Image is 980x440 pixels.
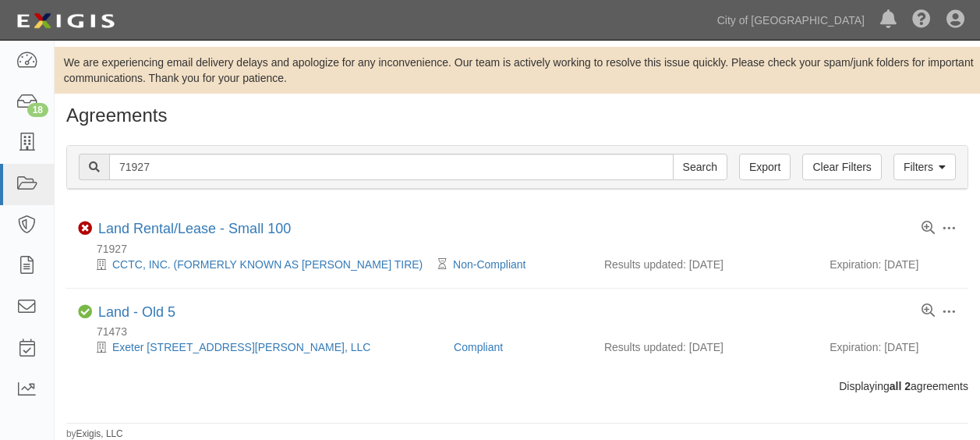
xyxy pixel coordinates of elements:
[922,222,935,236] a: View results summary
[454,341,503,353] a: Compliant
[709,5,872,36] a: City of [GEOGRAPHIC_DATA]
[78,324,968,339] div: 71473
[78,241,968,257] div: 71927
[673,154,727,180] input: Search
[922,304,935,318] a: View results summary
[98,221,291,238] div: Land Rental/Lease - Small 100
[802,154,881,180] a: Clear Filters
[66,105,968,126] h1: Agreements
[438,259,447,270] i: Pending Review
[739,154,791,180] a: Export
[78,305,92,319] i: Compliant
[112,341,370,353] a: Exeter [STREET_ADDRESS][PERSON_NAME], LLC
[912,11,931,30] i: Help Center - Complianz
[78,222,92,236] i: Non-Compliant
[12,7,119,35] img: logo-5460c22ac91f19d4615b14bd174203de0afe785f0fc80cf4dbbc73dc1793850b.png
[55,378,980,394] div: Displaying agreements
[78,257,442,272] div: CCTC, INC. (FORMERLY KNOWN AS CHARLIE CASE TIRE)
[830,339,957,355] div: Expiration: [DATE]
[453,258,525,271] a: Non-Compliant
[893,154,956,180] a: Filters
[78,339,442,355] div: Exeter 4602 East Hammond, LLC
[830,257,957,272] div: Expiration: [DATE]
[55,55,980,86] div: We are experiencing email delivery delays and apologize for any inconvenience. Our team is active...
[109,154,674,180] input: Search
[98,304,175,321] div: Land - Old 5
[112,258,423,271] a: CCTC, INC. (FORMERLY KNOWN AS [PERSON_NAME] TIRE)
[27,103,48,117] div: 18
[604,339,806,355] div: Results updated: [DATE]
[98,221,291,236] a: Land Rental/Lease - Small 100
[76,428,123,439] a: Exigis, LLC
[604,257,806,272] div: Results updated: [DATE]
[890,380,911,392] b: all 2
[98,304,175,320] a: Land - Old 5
